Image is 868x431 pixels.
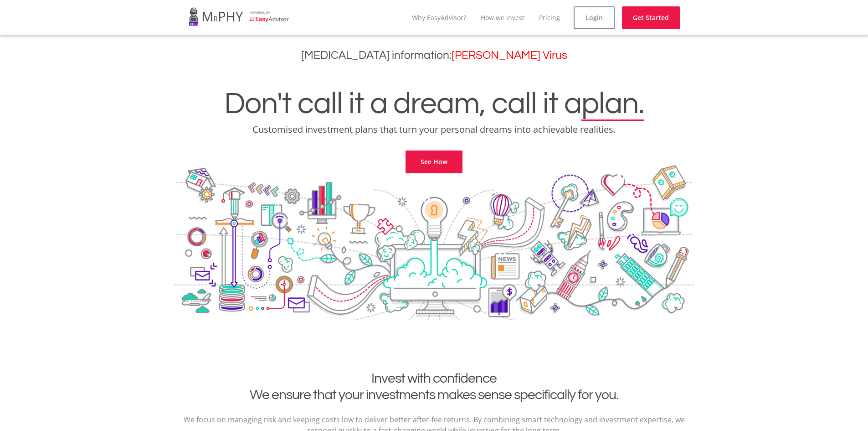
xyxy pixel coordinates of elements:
a: How we invest [481,13,524,22]
span: plan. [581,88,644,119]
a: Login [574,6,615,29]
a: See How [406,151,462,173]
h3: [MEDICAL_DATA] information: [7,49,861,62]
a: Pricing [539,13,560,22]
h1: Don't call it a dream, call it a [7,88,861,119]
a: Get Started [622,6,680,29]
h2: Invest with confidence We ensure that your investments makes sense specifically for you. [181,370,687,403]
p: Customised investment plans that turn your personal dreams into achievable realities. [7,123,861,136]
a: Why EasyAdvisor? [412,13,466,22]
a: [PERSON_NAME] Virus [452,50,567,61]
